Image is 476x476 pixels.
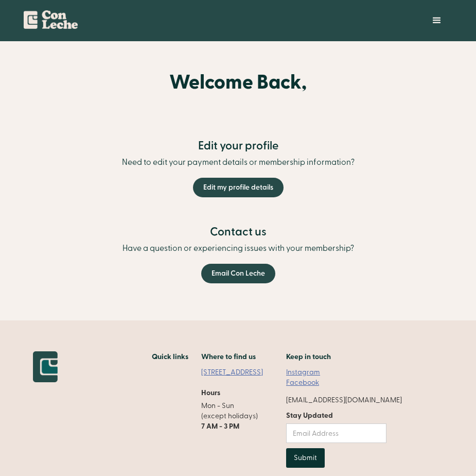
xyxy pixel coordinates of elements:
div: menu [421,5,452,36]
a: home [24,5,78,33]
h2: Quick links [152,351,188,362]
label: Stay Updated [286,411,386,421]
a: Edit my profile details [193,178,284,197]
h5: Hours [201,388,220,398]
strong: 7 AM - 3 PM [201,421,239,431]
p: Mon - Sun (except holidays) [201,401,273,432]
input: Email Address [286,423,386,443]
h5: Where to find us [201,351,256,362]
h5: Keep in touch [286,351,331,362]
a: Email Con Leche [201,264,275,283]
a: Instagram [286,367,320,378]
div: [EMAIL_ADDRESS][DOMAIN_NAME] [286,395,402,405]
a: [STREET_ADDRESS] [201,367,273,378]
form: Email Form [286,411,386,468]
a: Facebook [286,378,319,388]
input: Submit [286,448,325,468]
